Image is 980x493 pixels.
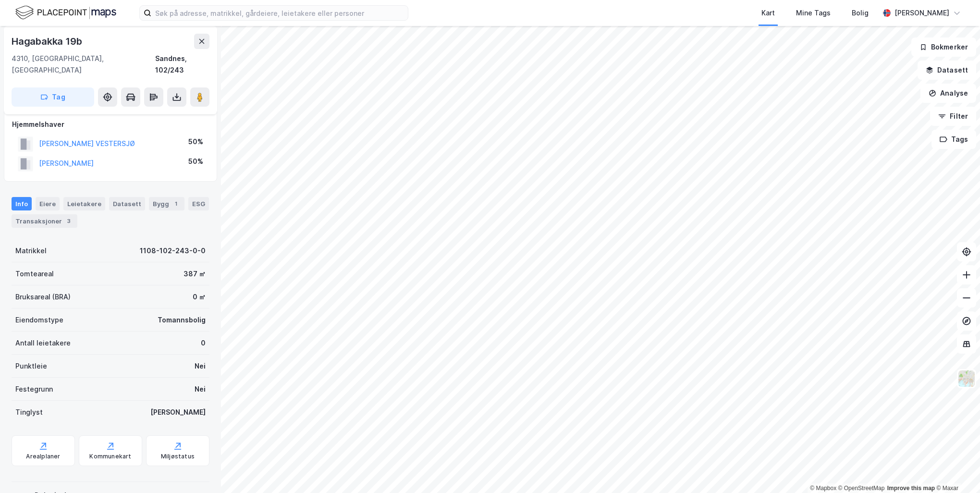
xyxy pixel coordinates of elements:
[810,485,836,492] a: Mapbox
[195,360,206,372] div: Nei
[63,197,105,210] div: Leietakere
[89,453,131,460] div: Kommunekart
[12,87,94,107] button: Tag
[171,199,181,209] div: 1
[150,407,206,418] div: [PERSON_NAME]
[887,485,935,492] a: Improve this map
[15,337,71,349] div: Antall leietakere
[15,314,63,326] div: Eiendomstype
[852,7,869,19] div: Bolig
[158,314,206,326] div: Tomannsbolig
[149,197,184,210] div: Bygg
[932,447,980,493] div: Kontrollprogram for chat
[15,407,43,418] div: Tinglyst
[188,136,203,148] div: 50%
[931,130,976,149] button: Tags
[201,337,206,349] div: 0
[930,107,976,126] button: Filter
[894,7,949,19] div: [PERSON_NAME]
[15,291,71,303] div: Bruksareal (BRA)
[796,7,831,19] div: Mine Tags
[151,6,408,20] input: Søk på adresse, matrikkel, gårdeiere, leietakere eller personer
[15,383,53,395] div: Festegrunn
[12,119,209,130] div: Hjemmelshaver
[12,53,155,76] div: 4310, [GEOGRAPHIC_DATA], [GEOGRAPHIC_DATA]
[193,291,206,303] div: 0 ㎡
[911,37,976,57] button: Bokmerker
[64,216,73,226] div: 3
[140,245,206,257] div: 1108-102-243-0-0
[109,197,145,210] div: Datasett
[920,84,976,103] button: Analyse
[761,7,775,19] div: Kart
[12,197,32,210] div: Info
[161,453,195,460] div: Miljøstatus
[36,197,60,210] div: Eiere
[15,4,116,21] img: logo.f888ab2527a4732fd821a326f86c7f29.svg
[15,268,54,280] div: Tomteareal
[188,197,209,210] div: ESG
[15,360,47,372] div: Punktleie
[918,61,976,80] button: Datasett
[184,268,206,280] div: 387 ㎡
[957,370,976,388] img: Z
[188,156,203,167] div: 50%
[15,245,47,257] div: Matrikkel
[195,383,206,395] div: Nei
[12,214,77,228] div: Transaksjoner
[932,447,980,493] iframe: Chat Widget
[26,453,60,460] div: Arealplaner
[12,34,84,49] div: Hagabakka 19b
[155,53,209,76] div: Sandnes, 102/243
[838,485,885,492] a: OpenStreetMap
